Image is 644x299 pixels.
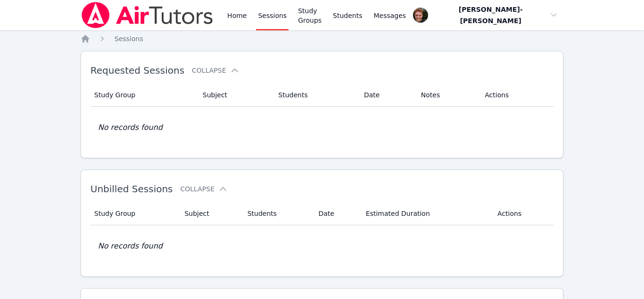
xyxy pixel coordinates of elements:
[492,202,553,225] th: Actions
[81,2,214,28] img: Air Tutors
[115,35,143,43] span: Sessions
[91,202,179,225] th: Study Group
[479,84,553,107] th: Actions
[192,66,239,75] button: Collapse
[360,202,492,225] th: Estimated Duration
[415,84,479,107] th: Notes
[81,34,564,43] nav: Breadcrumb
[91,65,184,76] span: Requested Sessions
[179,202,241,225] th: Subject
[181,184,228,194] button: Collapse
[272,84,358,107] th: Students
[91,225,554,267] td: No records found
[242,202,313,225] th: Students
[313,202,360,225] th: Date
[358,84,415,107] th: Date
[91,107,554,148] td: No records found
[91,183,173,195] span: Unbilled Sessions
[115,34,143,43] a: Sessions
[91,84,197,107] th: Study Group
[374,11,406,20] span: Messages
[197,84,273,107] th: Subject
